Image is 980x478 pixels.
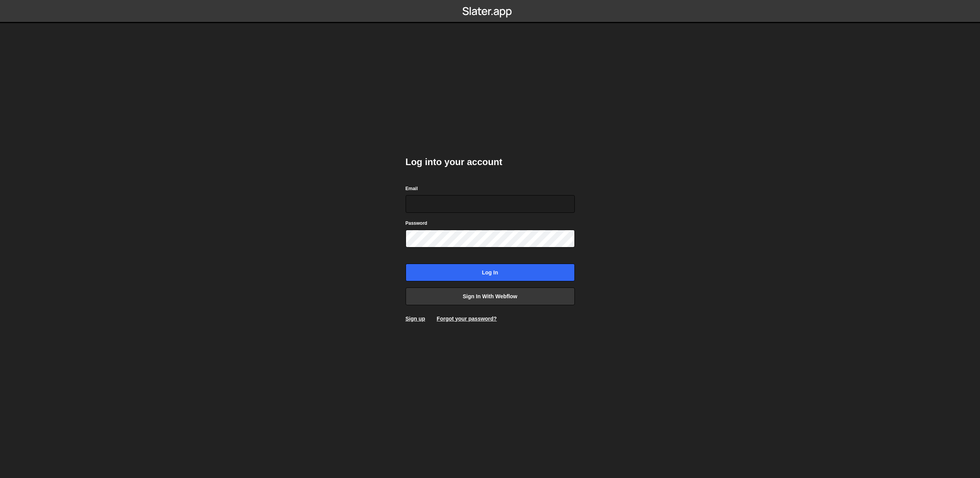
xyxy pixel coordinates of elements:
[406,287,575,305] a: Sign in with Webflow
[406,219,428,227] label: Password
[437,316,497,322] a: Forgot your password?
[406,156,575,168] h2: Log into your account
[406,316,425,322] a: Sign up
[406,264,575,281] input: Log in
[406,185,418,192] label: Email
